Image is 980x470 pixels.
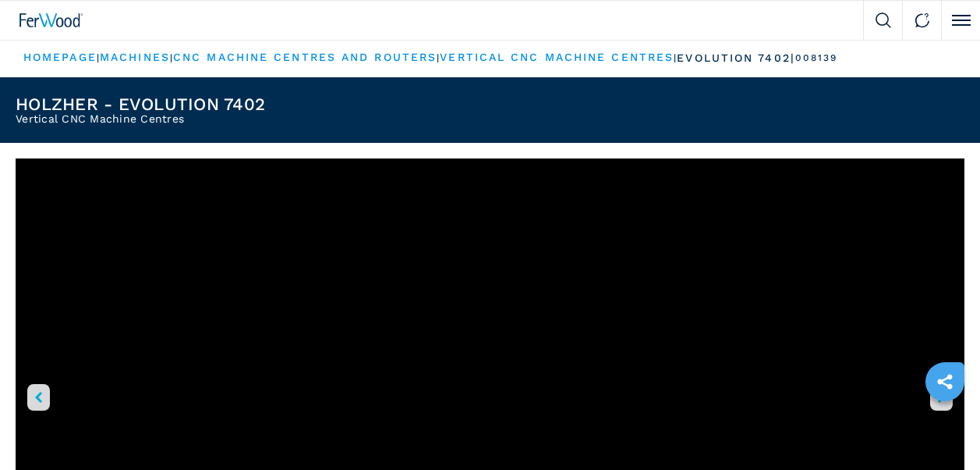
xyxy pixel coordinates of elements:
[97,52,100,63] span: |
[876,12,891,28] img: Search
[16,96,265,113] h1: HOLZHER - EVOLUTION 7402
[677,51,795,66] p: evolution 7402 |
[795,52,838,65] p: 008139
[100,51,170,63] a: machines
[27,384,50,411] button: left-button
[23,51,97,63] a: HOMEPAGE
[674,52,677,63] span: |
[173,51,437,63] a: cnc machine centres and routers
[914,400,968,458] iframe: Chat
[925,362,964,401] a: sharethis
[19,13,83,27] img: Ferwood
[440,51,674,63] a: vertical cnc machine centres
[915,12,930,28] img: Contact us
[437,52,440,63] span: |
[941,1,980,40] button: Click to toggle menu
[16,113,265,124] h2: Vertical CNC Machine Centres
[170,52,173,63] span: |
